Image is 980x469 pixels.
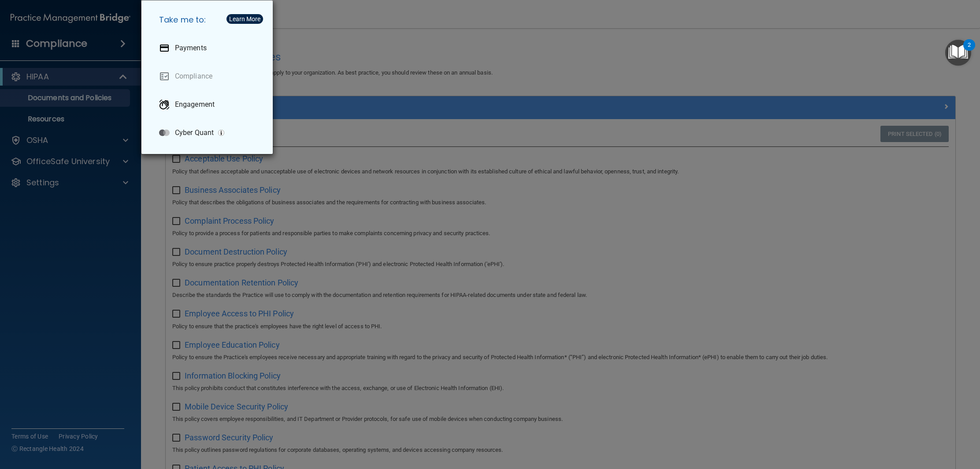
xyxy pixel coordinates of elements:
[945,40,971,66] button: Open Resource Center, 2 new notifications
[828,406,969,442] iframe: Drift Widget Chat Controller
[968,45,971,56] div: 2
[152,92,266,117] a: Engagement
[152,120,266,145] a: Cyber Quant
[226,14,263,24] button: Learn More
[175,100,215,109] p: Engagement
[152,36,266,60] a: Payments
[175,128,214,137] p: Cyber Quant
[229,16,260,22] div: Learn More
[152,8,266,32] h5: Take me to:
[152,64,266,89] a: Compliance
[175,44,207,53] p: Payments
